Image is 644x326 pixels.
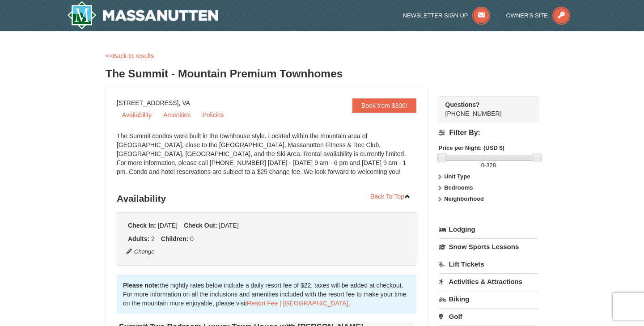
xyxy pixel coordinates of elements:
[445,101,480,108] strong: Questions?
[184,222,217,229] strong: Check Out:
[439,161,538,170] label: -
[123,282,160,289] strong: Please note:
[117,131,416,185] div: The Summit condos were built in the townhouse style. Located within the mountain area of [GEOGRAP...
[439,144,504,151] strong: Price per Night: (USD $)
[197,108,229,122] a: Policies
[506,12,571,19] a: Owner's Site
[439,256,538,272] a: Lift Tickets
[364,190,416,203] a: Back To Top
[117,275,416,314] div: the nightly rates below include a daily resort fee of $22, taxes will be added at checkout. For m...
[439,129,538,137] h4: Filter By:
[445,100,522,117] span: [PHONE_NUMBER]
[117,108,157,122] a: Availability
[219,222,238,229] span: [DATE]
[352,98,416,113] a: Book from $306!
[106,52,154,59] a: <<Back to results
[439,291,538,307] a: Biking
[403,12,468,19] span: Newsletter Sign Up
[128,222,156,229] strong: Check In:
[481,162,484,169] span: 0
[158,108,196,122] a: Amenities
[439,238,538,255] a: Snow Sports Lessons
[444,184,473,191] strong: Bedrooms
[439,221,538,237] a: Lodging
[247,300,348,307] a: Resort Fee | [GEOGRAPHIC_DATA]
[158,222,178,229] span: [DATE]
[128,235,149,242] strong: Adults:
[486,162,496,169] span: 328
[67,1,218,30] img: Massanutten Resort Logo
[403,12,491,19] a: Newsletter Sign Up
[439,308,538,325] a: Golf
[439,273,538,290] a: Activities & Attractions
[106,65,538,83] h3: The Summit - Mountain Premium Townhomes
[151,235,155,242] span: 2
[117,190,416,207] h3: Availability
[444,195,484,202] strong: Neighborhood
[506,12,548,19] span: Owner's Site
[161,235,188,242] strong: Children:
[126,247,155,257] button: Change
[444,173,470,180] strong: Unit Type
[190,235,194,242] span: 0
[67,1,218,30] a: Massanutten Resort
